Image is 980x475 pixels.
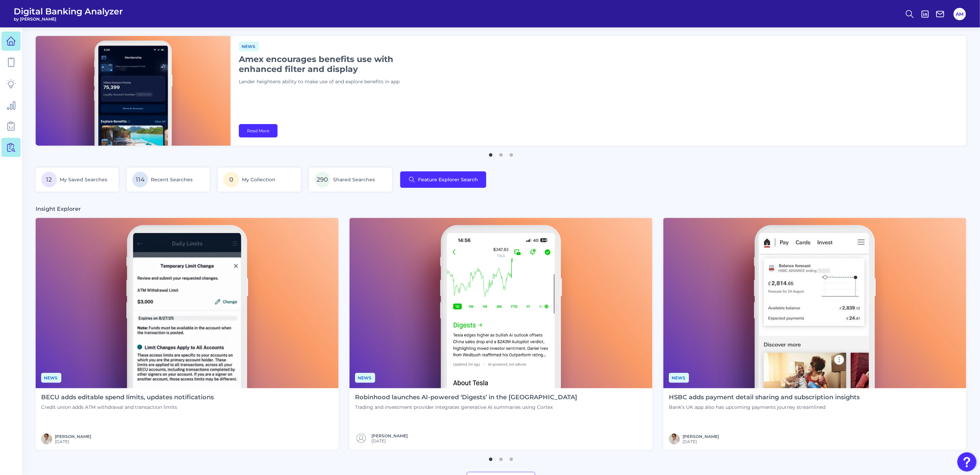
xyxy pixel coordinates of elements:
span: 114 [132,172,148,187]
a: [PERSON_NAME] [55,434,91,439]
button: 2 [498,150,504,157]
span: News [41,373,61,383]
span: Feature Explorer Search [418,177,478,182]
img: News - Phone (1).png [350,218,652,388]
img: News - Phone (2).png [36,218,339,388]
span: My Saved Searches [60,176,107,183]
h4: HSBC adds payment detail sharing and subscription insights [669,394,860,401]
p: Lender heightens ability to make use of and explore benefits in app [239,78,410,86]
span: News [239,41,259,51]
a: 12My Saved Searches [36,168,119,192]
p: Bank’s UK app also has upcoming payments journey streamlined [669,404,860,410]
a: [PERSON_NAME] [683,434,719,439]
span: [DATE] [371,438,408,443]
p: Trading and investment provider integrates generative AI summaries using Cortex [355,404,577,410]
span: Recent Searches [151,176,193,183]
img: MIchael McCaw [669,434,680,444]
span: 290 [315,172,330,187]
a: News [355,374,375,381]
span: 12 [41,172,57,187]
button: 1 [487,454,494,461]
span: [DATE] [683,439,719,444]
span: News [669,373,689,383]
h4: BECU adds editable spend limits, updates notifications [41,394,214,401]
p: Credit union adds ATM withdrawal and transaction limits [41,404,214,410]
span: Shared Searches [333,176,375,183]
button: 3 [508,454,515,461]
img: News - Phone.png [663,218,966,388]
a: News [239,43,259,49]
img: bannerImg [36,36,231,146]
a: 290Shared Searches [309,168,392,192]
button: 2 [498,454,504,461]
span: by [PERSON_NAME] [14,16,123,22]
h3: Insight Explorer [36,205,81,212]
span: [DATE] [55,439,91,444]
button: Open Resource Center [957,452,977,472]
h4: Robinhood launches AI-powered ‘Digests’ in the [GEOGRAPHIC_DATA] [355,394,577,401]
span: 0 [223,172,239,187]
h1: Amex encourages benefits use with enhanced filter and display [239,54,410,74]
a: News [41,374,61,381]
img: MIchael McCaw [41,434,52,444]
a: News [669,374,689,381]
a: 114Recent Searches [127,168,210,192]
button: 3 [508,150,515,157]
button: Feature Explorer Search [400,171,486,188]
span: Digital Banking Analyzer [14,6,123,16]
span: News [355,373,375,383]
span: My Collection [242,176,275,183]
a: Read More [239,124,278,137]
button: 1 [487,150,494,157]
button: AM [954,8,966,20]
a: 0My Collection [218,168,301,192]
a: [PERSON_NAME] [371,433,408,438]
